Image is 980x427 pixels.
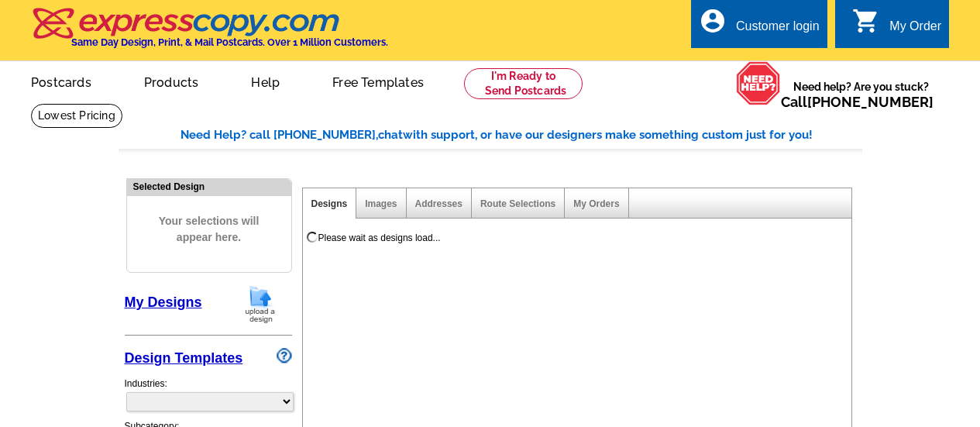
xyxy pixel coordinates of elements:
[378,128,403,142] span: chat
[480,198,555,209] a: Route Selections
[306,231,318,243] img: loading...
[119,63,224,99] a: Products
[573,198,619,209] a: My Orders
[807,94,934,110] a: [PHONE_NUMBER]
[139,198,280,261] span: Your selections will appear here.
[127,179,291,194] div: Selected Design
[125,369,292,419] div: Industries:
[125,294,202,310] a: My Designs
[699,17,820,36] a: account_circle Customer login
[277,348,292,363] img: design-wizard-help-icon.png
[365,198,397,209] a: Images
[125,350,243,366] a: Design Templates
[6,63,116,99] a: Postcards
[240,284,280,324] img: upload-design
[736,19,820,41] div: Customer login
[31,19,388,48] a: Same Day Design, Print, & Mail Postcards. Over 1 Million Customers.
[699,7,727,35] i: account_circle
[852,17,941,36] a: shopping_cart My Order
[415,198,462,209] a: Addresses
[781,94,934,110] span: Call
[781,79,941,110] span: Need help? Are you stuck?
[71,36,388,48] h4: Same Day Design, Print, & Mail Postcards. Over 1 Million Customers.
[889,19,941,41] div: My Order
[308,63,449,99] a: Free Templates
[181,126,862,144] div: Need Help? call [PHONE_NUMBER], with support, or have our designers make something custom just fo...
[852,7,880,35] i: shopping_cart
[318,231,441,245] div: Please wait as designs load...
[736,61,781,105] img: help
[311,198,348,209] a: Designs
[226,63,304,99] a: Help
